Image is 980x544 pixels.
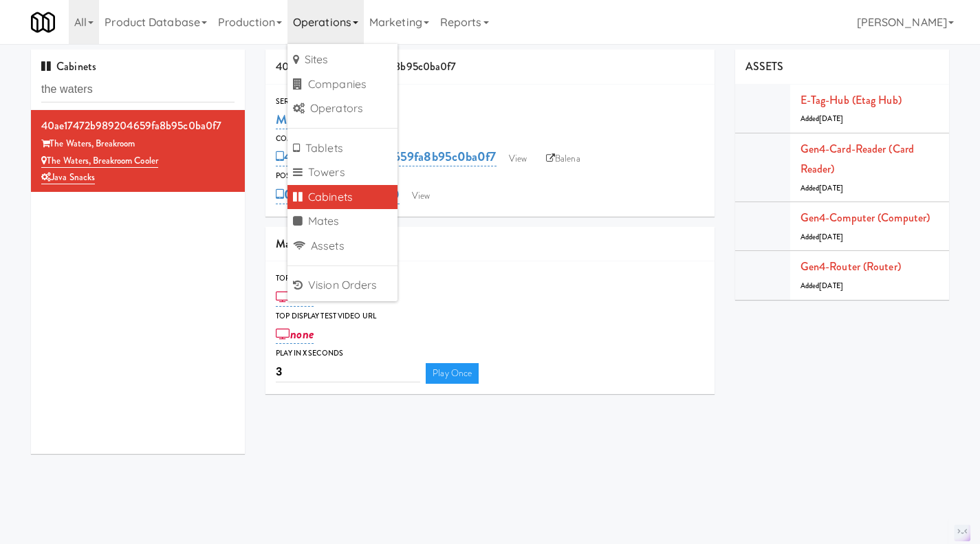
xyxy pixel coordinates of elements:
[801,92,902,108] a: E-tag-hub (Etag Hub)
[276,147,496,166] a: 40ae17472b989204659fa8b95c0ba0f7
[745,58,784,74] span: ASSETS
[287,72,398,97] a: Companies
[41,171,95,184] a: Java Snacks
[287,209,398,234] a: Mates
[41,154,158,168] a: The Waters, Breakroom Cooler
[801,232,843,242] span: Added
[801,210,930,226] a: Gen4-computer (Computer)
[539,149,587,169] a: Balena
[276,95,704,109] div: Serial Number
[801,183,843,193] span: Added
[41,135,235,153] div: The Waters, Breakroom
[819,281,843,291] span: [DATE]
[801,141,914,177] a: Gen4-card-reader (Card Reader)
[31,110,245,192] li: 40ae17472b989204659fa8b95c0ba0f7The Waters, Breakroom The Waters, Breakroom CoolerJava Snacks
[819,183,843,193] span: [DATE]
[287,160,398,185] a: Towers
[41,58,96,74] span: Cabinets
[801,259,901,274] a: Gen4-router (Router)
[276,132,704,146] div: Computer
[287,136,398,161] a: Tablets
[405,186,437,206] a: View
[502,149,534,169] a: View
[31,10,55,34] img: Micromart
[426,363,479,384] a: Play Once
[41,116,235,136] div: 40ae17472b989204659fa8b95c0ba0f7
[287,185,398,210] a: Cabinets
[801,281,843,291] span: Added
[801,113,843,124] span: Added
[287,273,398,298] a: Vision Orders
[265,50,715,85] div: 40ae17472b989204659fa8b95c0ba0f7
[276,309,704,323] div: Top Display Test Video Url
[276,347,704,360] div: Play in X seconds
[276,236,322,252] span: Marketing
[287,47,398,72] a: Sites
[276,272,704,285] div: Top Display Looping Video Url
[41,77,235,102] input: Search cabinets
[819,113,843,124] span: [DATE]
[276,287,314,307] a: none
[276,110,331,129] a: M-152472
[819,232,843,242] span: [DATE]
[287,234,398,259] a: Assets
[276,169,704,183] div: POS
[276,185,400,204] a: 0000573245105160
[287,96,398,121] a: Operators
[276,325,314,344] a: none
